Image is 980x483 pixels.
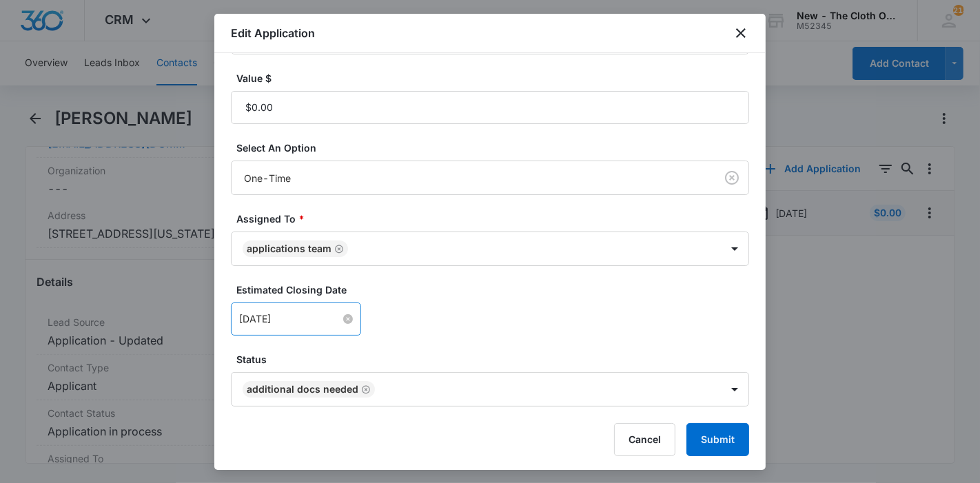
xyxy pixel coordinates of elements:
[614,423,675,456] button: Cancel
[733,25,749,41] button: close
[236,141,755,155] label: Select An Option
[331,244,344,254] div: Remove Applications Team
[721,167,743,189] button: Clear
[236,282,755,297] label: Estimated Closing Date
[231,91,749,124] input: Value $
[686,423,749,456] button: Submit
[239,311,340,327] input: Oct 10, 2025
[343,314,353,324] span: close-circle
[236,71,755,85] label: Value $
[247,244,331,254] div: Applications Team
[358,384,371,394] div: Remove Additional Docs Needed
[231,25,315,41] h1: Edit Application
[236,212,755,226] label: Assigned To
[236,352,755,367] label: Status
[247,384,358,394] div: Additional Docs Needed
